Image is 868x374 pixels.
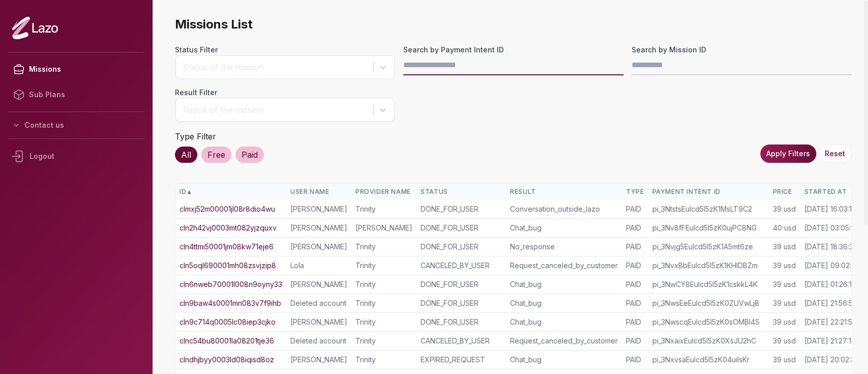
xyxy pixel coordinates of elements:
[772,355,796,365] div: 39 usd
[626,298,644,308] div: PAID
[510,188,618,196] div: Result
[652,336,764,346] div: pi_3NxaixEulcd5I5zK0XsJU2hC
[355,355,412,365] div: Trinity
[804,223,857,233] div: [DATE] 03:05:15
[186,188,192,196] span: ▲
[8,82,144,107] a: Sub Plans
[510,242,618,252] div: No_response
[175,88,395,98] label: Result Filter
[355,298,412,308] div: Trinity
[804,298,857,308] div: [DATE] 21:56:59
[772,336,796,346] div: 39 usd
[355,223,412,233] div: [PERSON_NAME]
[175,147,197,163] div: All
[421,242,502,252] div: DONE_FOR_USER
[421,355,502,365] div: EXPIRED_REQUEST
[179,298,281,308] a: cln9baw4s0001mn083v7f9ihb
[201,147,231,163] div: Free
[626,261,644,271] div: PAID
[510,204,618,214] div: Conversation_outside_lazo
[626,355,644,365] div: PAID
[290,242,347,252] div: [PERSON_NAME]
[772,242,796,252] div: 39 usd
[804,261,858,271] div: [DATE] 09:02:01
[421,223,502,233] div: DONE_FOR_USER
[510,223,618,233] div: Chat_bug
[626,223,644,233] div: PAID
[179,188,282,196] div: ID
[804,336,855,346] div: [DATE] 21:27:13
[804,204,856,214] div: [DATE] 16:03:10
[355,242,412,252] div: Trinity
[421,188,502,196] div: Status
[510,261,618,271] div: Request_canceled_by_customer
[760,145,816,163] button: Apply Filters
[290,355,347,365] div: [PERSON_NAME]
[179,336,274,346] a: clnc54bu80001la08201tje36
[772,298,796,308] div: 39 usd
[355,204,412,214] div: Trinity
[290,298,347,308] div: Deleted account
[626,279,644,290] div: PAID
[772,261,796,271] div: 39 usd
[772,204,796,214] div: 39 usd
[355,279,412,290] div: Trinity
[804,317,856,327] div: [DATE] 22:21:58
[290,204,347,214] div: [PERSON_NAME]
[510,279,618,290] div: Chat_bug
[652,242,764,252] div: pi_3Nvjg5Eulcd5I5zK1A5mt6ze
[179,223,277,233] a: cln2h42vj0003mt082yjzquxv
[510,298,618,308] div: Chat_bug
[8,116,144,134] button: Contact us
[804,355,858,365] div: [DATE] 20:02:35
[183,61,368,73] div: Status of the mission
[421,261,502,271] div: CANCELED_BY_USER
[652,279,764,290] div: pi_3NwCY8Eulcd5I5zK1cskkL4K
[510,317,618,327] div: Chat_bug
[804,242,857,252] div: [DATE] 18:36:35
[290,336,347,346] div: Deleted account
[175,45,395,55] label: Status Filter
[804,279,856,290] div: [DATE] 01:26:19
[772,317,796,327] div: 39 usd
[175,131,216,141] label: Type Filter
[632,45,852,55] label: Search by Mission ID
[652,317,764,327] div: pi_3NwscqEulcd5I5zK0sOMBI4S
[403,45,623,55] label: Search by Payment Intent ID
[772,223,796,233] div: 40 usd
[175,16,852,33] span: Missions List
[626,242,644,252] div: PAID
[179,261,276,271] a: cln5oql690001mh08zsvjzip8
[652,188,764,196] div: Payment Intent ID
[355,336,412,346] div: Trinity
[626,204,644,214] div: PAID
[421,204,502,214] div: DONE_FOR_USER
[355,261,412,271] div: Trinity
[652,298,764,308] div: pi_3NwsEeEulcd5I5zK0ZUVwLjB
[804,188,859,196] div: Started At
[626,188,644,196] div: Type
[8,143,144,169] div: Logout
[290,188,347,196] div: User Name
[421,317,502,327] div: DONE_FOR_USER
[235,147,264,163] div: Paid
[179,204,275,214] a: clmxj52m00001jl08r8dio4wu
[421,298,502,308] div: DONE_FOR_USER
[772,279,796,290] div: 39 usd
[179,317,276,327] a: cln9c714q0005lc08iep3cjko
[510,336,618,346] div: Request_canceled_by_customer
[355,188,412,196] div: Provider Name
[652,223,764,233] div: pi_3Nv8fFEulcd5I5zK0ujPC8NG
[290,261,347,271] div: Lola
[652,204,764,214] div: pi_3NtstsEulcd5I5zK1MsLT9C2
[510,355,618,365] div: Chat_bug
[179,279,282,290] a: cln6nweb70001l008n9oyny33
[290,317,347,327] div: [PERSON_NAME]
[818,145,852,163] button: Reset
[421,279,502,290] div: DONE_FOR_USER
[183,104,368,116] div: Result of the mission
[421,336,502,346] div: CANCELED_BY_USER
[290,223,347,233] div: [PERSON_NAME]
[355,317,412,327] div: Trinity
[626,317,644,327] div: PAID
